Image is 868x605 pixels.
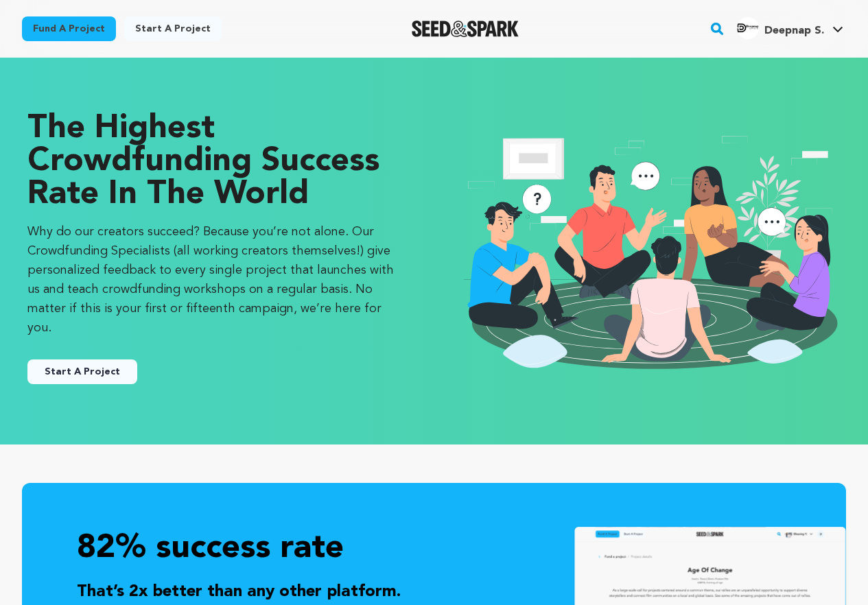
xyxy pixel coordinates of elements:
p: Why do our creators succeed? Because you’re not alone. Our Crowdfunding Specialists (all working ... [27,222,407,337]
p: The Highest Crowdfunding Success Rate in the World [27,112,407,211]
img: seedandspark start project illustration image [462,112,841,390]
a: Deepnap S.'s Profile [734,14,846,39]
a: Seed&Spark Homepage [412,21,519,37]
p: That’s 2x better than any other platform. [77,580,791,604]
div: Deepnap S.'s Profile [737,17,824,39]
span: Deepnap S.'s Profile [734,14,846,43]
a: Fund a project [22,16,116,41]
span: Deepnap S. [764,25,824,36]
img: e34772010d5f41c2.png [737,17,759,39]
img: Seed&Spark Logo Dark Mode [412,21,519,37]
a: Start a project [124,16,222,41]
p: 82% success rate [77,527,791,571]
button: Start A Project [27,359,137,384]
